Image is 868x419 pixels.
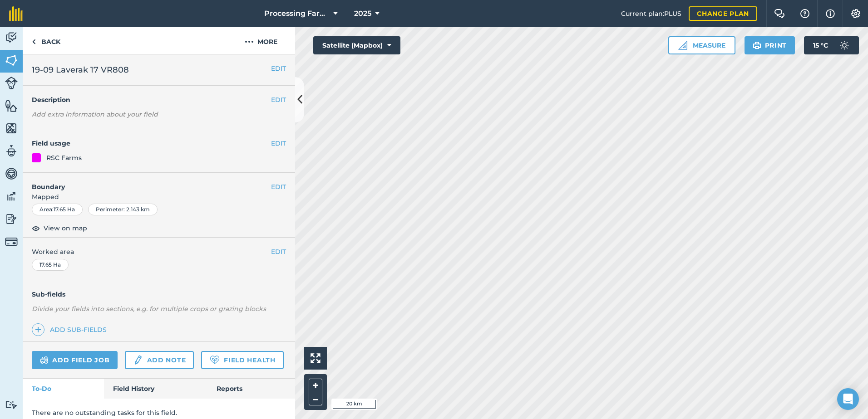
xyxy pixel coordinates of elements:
img: Two speech bubbles overlapping with the left bubble in the forefront [774,9,785,18]
img: svg+xml;base64,PD94bWwgdmVyc2lvbj0iMS4wIiBlbmNvZGluZz0idXRmLTgiPz4KPCEtLSBHZW5lcmF0b3I6IEFkb2JlIE... [5,31,18,44]
img: svg+xml;base64,PHN2ZyB4bWxucz0iaHR0cDovL3d3dy53My5vcmcvMjAwMC9zdmciIHdpZHRoPSI1NiIgaGVpZ2h0PSI2MC... [5,122,18,135]
img: svg+xml;base64,PHN2ZyB4bWxucz0iaHR0cDovL3d3dy53My5vcmcvMjAwMC9zdmciIHdpZHRoPSI5IiBoZWlnaHQ9IjI0Ii... [32,36,36,47]
img: svg+xml;base64,PHN2ZyB4bWxucz0iaHR0cDovL3d3dy53My5vcmcvMjAwMC9zdmciIHdpZHRoPSIxNyIgaGVpZ2h0PSIxNy... [826,8,835,19]
button: 15 °C [804,36,859,54]
a: Add sub-fields [32,323,110,336]
div: RSC Farms [46,153,82,163]
img: svg+xml;base64,PD94bWwgdmVyc2lvbj0iMS4wIiBlbmNvZGluZz0idXRmLTgiPz4KPCEtLSBHZW5lcmF0b3I6IEFkb2JlIE... [5,212,18,226]
h4: Field usage [32,138,271,148]
div: Open Intercom Messenger [837,388,859,410]
button: Satellite (Mapbox) [313,36,400,54]
p: There are no outstanding tasks for this field. [32,408,286,418]
a: Add field job [32,351,118,369]
button: More [227,27,295,54]
img: A cog icon [850,9,861,18]
a: Add note [125,351,194,369]
img: svg+xml;base64,PD94bWwgdmVyc2lvbj0iMS4wIiBlbmNvZGluZz0idXRmLTgiPz4KPCEtLSBHZW5lcmF0b3I6IEFkb2JlIE... [835,36,853,54]
a: Field Health [201,351,283,369]
img: Ruler icon [678,41,687,50]
button: EDIT [271,63,286,73]
a: Field History [104,379,207,399]
img: A question mark icon [799,9,810,18]
button: EDIT [271,247,286,257]
div: Perimeter : 2.143 km [88,204,158,215]
img: svg+xml;base64,PD94bWwgdmVyc2lvbj0iMS4wIiBlbmNvZGluZz0idXRmLTgiPz4KPCEtLSBHZW5lcmF0b3I6IEFkb2JlIE... [5,144,18,158]
h4: Sub-fields [23,289,295,299]
img: svg+xml;base64,PD94bWwgdmVyc2lvbj0iMS4wIiBlbmNvZGluZz0idXRmLTgiPz4KPCEtLSBHZW5lcmF0b3I6IEFkb2JlIE... [40,355,49,365]
em: Divide your fields into sections, e.g. for multiple crops or grazing blocks [32,305,266,313]
span: 2025 [354,8,371,19]
a: Change plan [689,6,757,21]
img: svg+xml;base64,PHN2ZyB4bWxucz0iaHR0cDovL3d3dy53My5vcmcvMjAwMC9zdmciIHdpZHRoPSIxNCIgaGVpZ2h0PSIyNC... [35,324,41,335]
img: svg+xml;base64,PD94bWwgdmVyc2lvbj0iMS4wIiBlbmNvZGluZz0idXRmLTgiPz4KPCEtLSBHZW5lcmF0b3I6IEFkb2JlIE... [5,400,18,409]
button: Print [745,36,795,54]
img: fieldmargin Logo [9,6,23,21]
button: EDIT [271,138,286,148]
span: 15 ° C [813,36,828,54]
span: View on map [44,223,87,233]
div: Area : 17.65 Ha [32,204,83,215]
button: + [309,379,322,392]
a: Back [23,27,69,54]
img: svg+xml;base64,PHN2ZyB4bWxucz0iaHR0cDovL3d3dy53My5vcmcvMjAwMC9zdmciIHdpZHRoPSIyMCIgaGVpZ2h0PSIyNC... [245,36,254,47]
em: Add extra information about your field [32,110,158,118]
a: Reports [207,379,295,399]
button: Measure [668,36,735,54]
span: 19-09 Laverak 17 VR808 [32,63,129,76]
span: Processing Farms [264,8,330,19]
button: EDIT [271,182,286,192]
img: svg+xml;base64,PHN2ZyB4bWxucz0iaHR0cDovL3d3dy53My5vcmcvMjAwMC9zdmciIHdpZHRoPSI1NiIgaGVpZ2h0PSI2MC... [5,54,18,67]
button: – [309,392,322,405]
div: 17.65 Ha [32,259,69,271]
img: svg+xml;base64,PD94bWwgdmVyc2lvbj0iMS4wIiBlbmNvZGluZz0idXRmLTgiPz4KPCEtLSBHZW5lcmF0b3I6IEFkb2JlIE... [5,190,18,203]
img: svg+xml;base64,PHN2ZyB4bWxucz0iaHR0cDovL3d3dy53My5vcmcvMjAwMC9zdmciIHdpZHRoPSI1NiIgaGVpZ2h0PSI2MC... [5,99,18,112]
img: Four arrows, one pointing top left, one top right, one bottom right and the last bottom left [311,353,321,363]
span: Current plan : PLUS [621,9,681,19]
h4: Boundary [23,173,271,192]
img: svg+xml;base64,PHN2ZyB4bWxucz0iaHR0cDovL3d3dy53My5vcmcvMjAwMC9zdmciIHdpZHRoPSIxOCIgaGVpZ2h0PSIyNC... [32,223,40,234]
span: Worked area [32,247,286,257]
img: svg+xml;base64,PD94bWwgdmVyc2lvbj0iMS4wIiBlbmNvZGluZz0idXRmLTgiPz4KPCEtLSBHZW5lcmF0b3I6IEFkb2JlIE... [5,167,18,180]
img: svg+xml;base64,PD94bWwgdmVyc2lvbj0iMS4wIiBlbmNvZGluZz0idXRmLTgiPz4KPCEtLSBHZW5lcmF0b3I6IEFkb2JlIE... [5,77,18,89]
a: To-Do [23,379,104,399]
img: svg+xml;base64,PD94bWwgdmVyc2lvbj0iMS4wIiBlbmNvZGluZz0idXRmLTgiPz4KPCEtLSBHZW5lcmF0b3I6IEFkb2JlIE... [5,235,18,248]
button: View on map [32,223,87,234]
span: Mapped [23,192,295,202]
img: svg+xml;base64,PHN2ZyB4bWxucz0iaHR0cDovL3d3dy53My5vcmcvMjAwMC9zdmciIHdpZHRoPSIxOSIgaGVpZ2h0PSIyNC... [753,40,761,51]
img: svg+xml;base64,PD94bWwgdmVyc2lvbj0iMS4wIiBlbmNvZGluZz0idXRmLTgiPz4KPCEtLSBHZW5lcmF0b3I6IEFkb2JlIE... [133,355,143,365]
button: EDIT [271,95,286,105]
h4: Description [32,95,286,105]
